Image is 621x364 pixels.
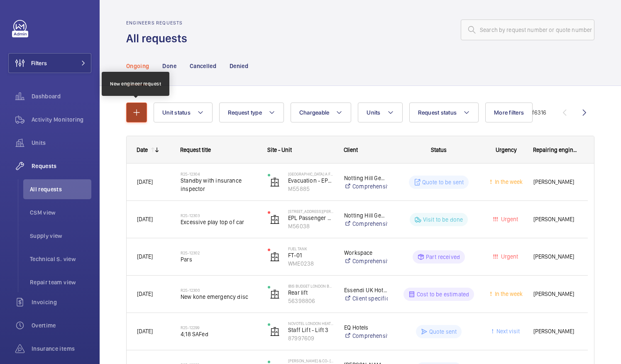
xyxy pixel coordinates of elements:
h2: R25-12304 [181,171,257,176]
p: [STREET_ADDRESS][PERSON_NAME] [288,209,333,214]
p: Cancelled [190,62,216,70]
button: Request type [219,103,284,122]
input: Search by request number or quote number [461,20,594,40]
p: [PERSON_NAME] & Co- [STREET_ADDRESS] [288,358,333,363]
span: Request status [418,109,457,116]
h2: R25-12300 [181,288,257,293]
span: [DATE] [137,253,153,260]
img: elevator.svg [270,177,280,187]
p: FT-01 [288,251,333,259]
a: Comprehensive [344,182,388,191]
span: Filters [31,59,47,67]
button: Filters [8,53,91,73]
span: Urgent [499,216,518,222]
p: WME0238 [288,259,333,268]
p: Notting Hill Genesis [344,211,388,220]
img: elevator.svg [270,215,280,225]
p: 56398806 [288,297,333,305]
img: elevator.svg [270,289,280,299]
span: Request type [228,109,262,116]
span: Request title [180,147,211,153]
h1: All requests [126,31,192,46]
span: In the week [493,291,523,297]
span: Activity Monitoring [32,115,91,124]
span: Client [344,147,358,153]
span: Insurance items [32,344,91,353]
p: Workspace [344,249,388,257]
h2: R25-12299 [181,325,257,330]
span: New kone emergency disc [181,293,257,301]
span: Dashboard [32,92,91,100]
span: Unit status [162,109,191,116]
img: elevator.svg [270,252,280,262]
button: Units [358,103,402,122]
span: Pars [181,255,257,264]
p: M55885 [288,185,333,193]
a: Comprehensive [344,257,388,265]
span: Invoicing [32,298,91,306]
span: Repair team view [30,278,91,286]
h2: R25-12302 [181,250,257,255]
span: Status [431,147,447,153]
p: Notting Hill Genesis [344,174,388,182]
span: Units [32,139,91,147]
a: Comprehensive [344,220,388,228]
span: Urgency [496,147,517,153]
span: Repairing engineer [533,147,578,153]
span: [PERSON_NAME] [533,177,577,187]
span: Site - Unit [267,147,292,153]
p: EQ Hotels [344,323,388,332]
span: In the week [493,178,523,185]
h2: R25-12303 [181,213,257,218]
p: Denied [230,62,248,70]
p: EPL Passenger Lift [288,214,333,222]
span: [DATE] [137,216,153,222]
p: M56038 [288,222,333,230]
span: [DATE] [137,291,153,297]
p: 87997609 [288,334,333,342]
span: 4;18 SAFed [181,330,257,338]
img: elevator.svg [270,327,280,337]
p: [GEOGRAPHIC_DATA] A Flats 1-21 - High Risk Building [288,171,333,176]
span: Overtime [32,321,91,330]
span: Chargeable [299,109,330,116]
p: Fuel Tank [288,246,333,251]
span: Requests [32,162,91,170]
span: More filters [494,109,524,116]
button: Unit status [154,103,213,122]
span: CSM view [30,208,91,217]
span: [DATE] [137,178,153,185]
p: Staff Lift - Lift 3 [288,326,333,334]
span: Technical S. view [30,255,91,263]
span: Next visit [495,328,520,335]
p: Visit to be done [423,215,463,224]
div: New engineer request [110,80,161,88]
p: NOVOTEL LONDON HEATHROW [288,321,333,326]
p: IBIS BUDGET LONDON BARKING [288,283,333,288]
span: Urgent [499,253,518,260]
span: Standby with insurance inspector [181,176,257,193]
span: All requests [30,185,91,193]
span: [PERSON_NAME] [533,252,577,261]
p: Done [162,62,176,70]
a: Comprehensive [344,332,388,340]
button: Request status [409,103,479,122]
span: Supply view [30,232,91,240]
p: Quote to be sent [422,178,464,186]
span: [DATE] [137,328,153,335]
p: Cost to be estimated [417,290,469,298]
span: [PERSON_NAME] [533,215,577,224]
p: Evacuation - EPL No 1 Flats 1-21 Block A [288,176,333,185]
button: Chargeable [291,103,352,122]
p: Quote sent [429,327,457,336]
p: Essendi UK Hotels 1 Limited [344,286,388,294]
p: Part received [426,253,460,261]
p: Ongoing [126,62,149,70]
span: [PERSON_NAME] [533,289,577,299]
h2: Engineers requests [126,20,192,26]
span: [PERSON_NAME] [533,327,577,336]
div: Date [137,147,148,153]
span: Excessive play top of car [181,218,257,226]
span: Units [367,109,380,116]
a: Client specific [344,294,388,303]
